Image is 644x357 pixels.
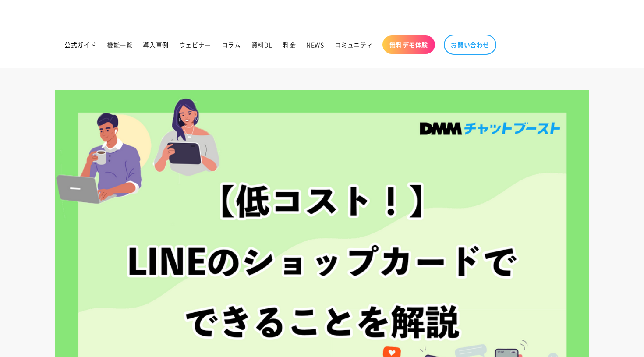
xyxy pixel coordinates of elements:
a: 機能一覧 [102,35,138,54]
a: 公式ガイド [59,35,102,54]
span: 資料DL [251,41,272,49]
a: 無料デモ体験 [382,35,435,54]
a: NEWS [301,35,329,54]
a: 料金 [278,35,301,54]
a: コラム [216,35,246,54]
span: 機能一覧 [107,41,132,49]
a: お問い合わせ [444,35,496,55]
span: コラム [222,41,241,49]
a: ウェビナー [174,35,216,54]
span: ウェビナー [179,41,211,49]
a: 導入事例 [138,35,173,54]
span: NEWS [306,41,324,49]
span: お問い合わせ [451,41,489,49]
a: コミュニティ [329,35,379,54]
a: 資料DL [246,35,278,54]
span: 導入事例 [143,41,168,49]
span: 料金 [283,41,296,49]
span: 無料デモ体験 [389,41,428,49]
span: コミュニティ [335,41,373,49]
span: 公式ガイド [64,41,96,49]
